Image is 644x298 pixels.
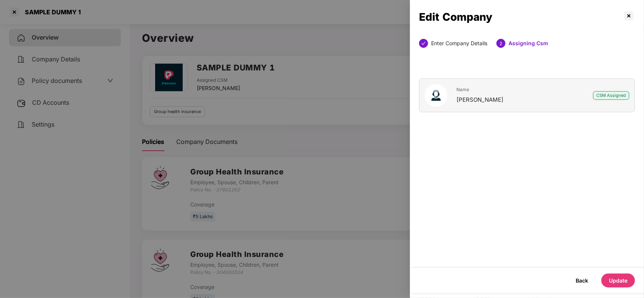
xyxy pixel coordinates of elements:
span: Name [456,87,504,92]
button: Back [568,274,596,287]
div: Enter Company Details [431,39,487,48]
span: 2 [499,41,502,46]
div: CSM Assigned [593,91,629,100]
span: check [421,41,426,46]
div: Edit Company [419,13,623,21]
span: [PERSON_NAME] [456,96,504,103]
div: Assigning Csm [508,39,548,48]
img: svg+xml;base64,PHN2ZyB4bWxucz0iaHR0cDovL3d3dy53My5vcmcvMjAwMC9zdmciIHhtbG5zOnhsaW5rPSJodHRwOi8vd3... [425,84,447,107]
button: Update [601,274,635,287]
